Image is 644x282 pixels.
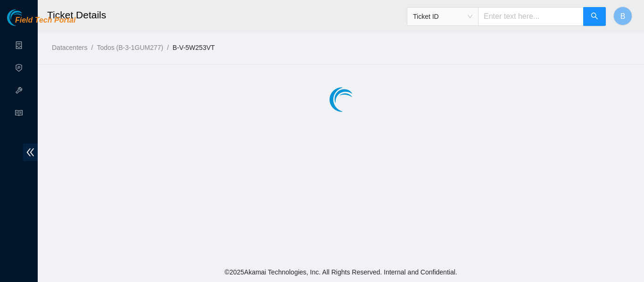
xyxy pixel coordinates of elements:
[97,44,163,51] a: Todos (B-3-1GUM277)
[91,44,93,51] span: /
[620,10,626,22] span: B
[173,44,215,51] a: B-V-5W253VT
[15,105,23,124] span: read
[583,7,606,26] button: search
[52,44,87,51] a: Datacenters
[413,9,472,24] span: Ticket ID
[38,262,644,282] footer: © 2025 Akamai Technologies, Inc. All Rights Reserved. Internal and Confidential.
[167,44,169,51] span: /
[15,16,75,25] span: Field Tech Portal
[591,12,598,21] span: search
[7,17,75,29] a: Akamai TechnologiesField Tech Portal
[478,7,584,26] input: Enter text here...
[7,9,48,26] img: Akamai Technologies
[23,144,38,161] span: double-left
[613,7,632,25] button: B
